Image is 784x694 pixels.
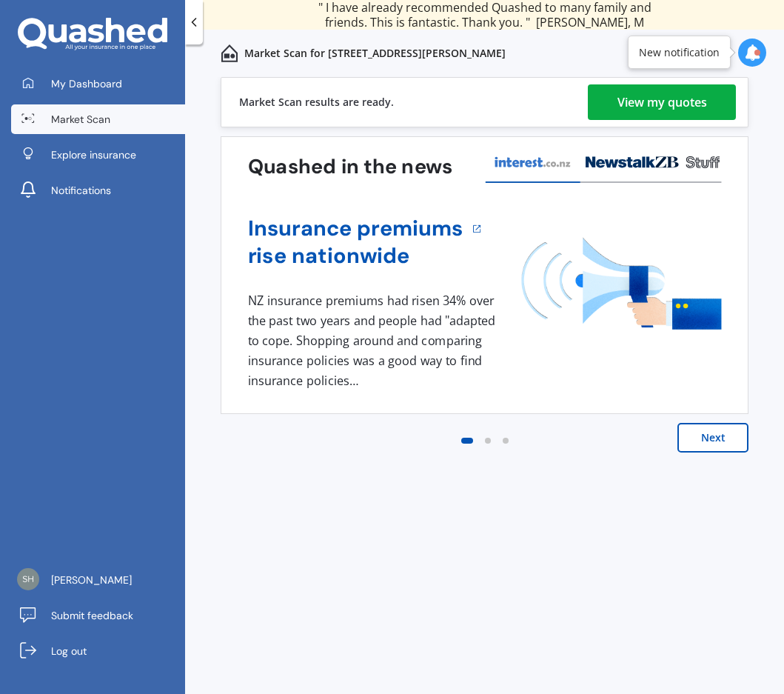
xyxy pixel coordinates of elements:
[244,46,506,61] p: Market Scan for [STREET_ADDRESS][PERSON_NAME]
[239,78,394,127] div: Market Scan results are ready.
[617,84,707,120] div: View my quotes
[51,573,132,587] span: [PERSON_NAME]
[51,608,133,623] span: Submit feedback
[11,636,185,666] a: Log out
[51,76,122,91] span: My Dashboard
[639,45,720,60] div: New notification
[51,147,136,162] span: Explore insurance
[11,601,185,630] a: Submit feedback
[17,568,39,590] img: fdaa314c35bc6b907efa19319fbe7d35
[248,291,501,390] div: NZ insurance premiums had risen 34% over the past two years and people had "adapted to cope. Shop...
[248,154,453,180] h3: Quashed in the news
[11,176,185,205] a: Notifications
[51,644,87,658] span: Log out
[51,112,110,127] span: Market Scan
[521,238,721,330] img: media image
[11,140,185,170] a: Explore insurance
[51,183,111,198] span: Notifications
[11,69,185,99] a: My Dashboard
[221,44,238,62] img: home-and-contents.b802091223b8502ef2dd.svg
[11,104,185,134] a: Market Scan
[11,565,185,595] a: [PERSON_NAME]
[588,84,736,120] a: View my quotes
[677,423,748,453] button: Next
[248,242,463,270] a: rise nationwide
[248,215,463,242] a: Insurance premiums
